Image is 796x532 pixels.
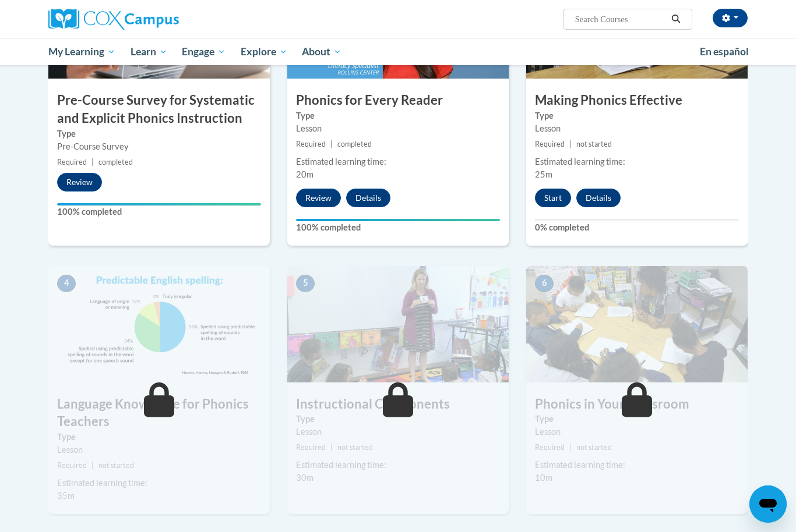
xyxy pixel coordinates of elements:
[48,395,270,431] h3: Language Knowledge for Phonics Teachers
[31,38,765,65] div: Main menu
[535,189,571,207] button: Start
[296,155,500,168] div: Estimated learning time:
[337,443,373,452] span: not started
[296,425,500,438] div: Lesson
[535,169,552,179] span: 25m
[296,122,500,135] div: Lesson
[535,413,739,425] label: Type
[576,140,612,148] span: not started
[241,45,287,59] span: Explore
[287,91,509,109] h3: Phonics for Every Reader
[57,173,102,191] button: Review
[57,275,76,292] span: 4
[535,221,739,234] label: 0% completed
[91,461,94,470] span: |
[91,158,94,166] span: |
[535,443,565,452] span: Required
[57,205,261,218] label: 100% completed
[57,203,261,205] div: Your progress
[295,38,350,65] a: About
[576,443,612,452] span: not started
[330,443,333,452] span: |
[98,158,133,166] span: completed
[48,9,270,30] a: Cox Campus
[330,140,333,148] span: |
[535,425,739,438] div: Lesson
[296,413,500,425] label: Type
[535,275,554,292] span: 6
[302,45,341,59] span: About
[535,459,739,471] div: Estimated learning time:
[337,140,372,148] span: completed
[526,395,748,413] h3: Phonics in Your Classroom
[182,45,226,59] span: Engage
[535,109,739,122] label: Type
[569,140,572,148] span: |
[535,140,565,148] span: Required
[296,275,315,292] span: 5
[57,140,261,153] div: Pre-Course Survey
[535,473,552,483] span: 10m
[48,91,270,127] h3: Pre-Course Survey for Systematic and Explicit Phonics Instruction
[713,9,748,27] button: Account Settings
[700,45,749,58] span: En español
[48,266,270,382] img: Course Image
[57,431,261,444] label: Type
[123,38,175,65] a: Learn
[287,395,509,413] h3: Instructional Components
[174,38,233,65] a: Engage
[296,109,500,122] label: Type
[667,12,685,26] button: Search
[296,221,500,234] label: 100% completed
[526,91,748,109] h3: Making Phonics Effective
[296,219,500,221] div: Your progress
[41,38,123,65] a: My Learning
[749,485,787,523] iframe: Button to launch messaging window
[48,9,179,30] img: Cox Campus
[57,491,75,501] span: 35m
[574,12,667,26] input: Search Courses
[526,266,748,382] img: Course Image
[57,158,87,166] span: Required
[57,127,261,140] label: Type
[346,189,390,207] button: Details
[287,266,509,382] img: Course Image
[535,155,739,168] div: Estimated learning time:
[48,45,115,59] span: My Learning
[576,189,621,207] button: Details
[296,473,314,483] span: 30m
[535,122,739,135] div: Lesson
[296,459,500,471] div: Estimated learning time:
[296,169,314,179] span: 20m
[296,443,326,452] span: Required
[131,45,167,59] span: Learn
[98,461,134,470] span: not started
[57,444,261,456] div: Lesson
[57,461,87,470] span: Required
[57,477,261,490] div: Estimated learning time:
[296,140,326,148] span: Required
[692,40,756,64] a: En español
[569,443,572,452] span: |
[233,38,295,65] a: Explore
[296,189,341,207] button: Review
